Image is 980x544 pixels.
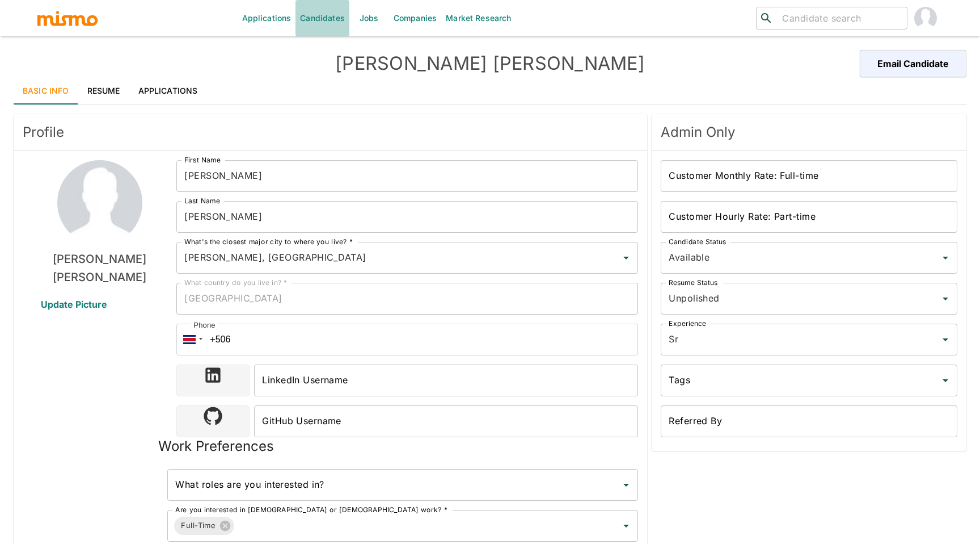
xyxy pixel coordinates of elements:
[937,291,953,307] button: Open
[36,10,99,27] img: logo
[27,291,121,318] span: Update Picture
[176,324,206,355] div: Costa Rica: + 506
[184,196,220,206] label: Last Name
[14,77,78,104] a: Basic Info
[191,320,218,331] div: Phone
[174,517,234,535] div: Full-Time
[914,7,937,30] img: Paola Pacheco
[618,250,634,266] button: Open
[184,155,221,165] label: First Name
[158,437,274,455] h5: Work Preferences
[23,123,638,141] span: Profile
[937,373,953,388] button: Open
[669,237,726,246] label: Candidate Status
[184,237,353,246] label: What's the closest major city to where you live? *
[669,278,718,287] label: Resume Status
[618,477,634,493] button: Open
[176,324,638,355] input: 1 (702) 123-4567
[174,519,222,532] span: Full-Time
[618,518,634,534] button: Open
[860,50,966,77] button: Email Candidate
[937,332,953,348] button: Open
[129,77,207,104] a: Applications
[184,278,288,287] label: What country do you live in? *
[57,160,142,245] img: David Sullivan
[78,77,129,104] a: Resume
[778,10,902,26] input: Candidate search
[23,250,176,286] h6: [PERSON_NAME] [PERSON_NAME]
[175,505,447,514] label: Are you interested in [DEMOGRAPHIC_DATA] or [DEMOGRAPHIC_DATA] work? *
[669,319,706,328] label: Experience
[252,52,728,75] h4: [PERSON_NAME] [PERSON_NAME]
[661,123,957,141] span: Admin Only
[937,250,953,266] button: Open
